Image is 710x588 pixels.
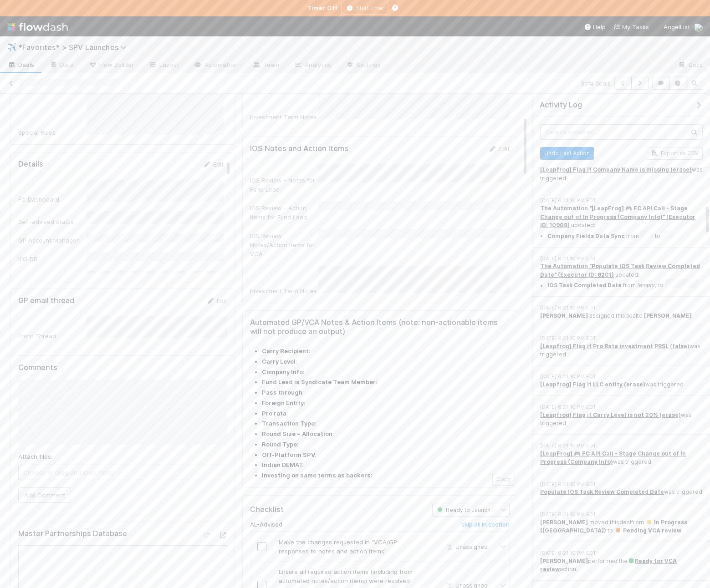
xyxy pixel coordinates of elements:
[540,380,703,389] div: was triggered
[18,363,227,372] h5: Comments
[7,19,68,35] img: logo-inverted-e16ddd16eac7371096b0.svg
[338,58,388,73] a: Settings
[262,410,286,417] strong: Pro rata
[262,471,373,479] strong: Investing on same terms as backers:
[42,58,81,73] a: Data
[540,557,703,574] div: performed the action.
[540,255,703,263] div: [DATE] 6:21:10 PM EDT
[540,549,703,557] div: [DATE] 6:21:10 PM EDT
[88,60,134,69] span: Flow Builder
[262,440,510,449] li: :
[341,2,388,15] button: Start timer
[646,147,703,159] button: Export as CSV
[540,343,690,350] a: [Leapfrog] Flag if Pro Rata investment PRSL (false)
[540,381,645,388] strong: [Leapfrog] Flag if LLC entity (erase)
[644,312,692,319] strong: [PERSON_NAME]
[540,518,703,535] div: moved this deal from to
[18,296,74,305] h5: GP email thread
[540,558,588,564] strong: [PERSON_NAME]
[492,473,515,486] button: Copy
[18,160,43,169] h5: Details
[262,409,510,418] li: :
[540,262,703,290] div: updated:
[540,335,703,342] div: [DATE] 6:21:10 PM EDT
[540,519,588,526] strong: [PERSON_NAME]
[664,23,690,30] span: AngelList
[540,166,692,173] a: [Leapfrog] Flag if Company Name is missing (erase)
[540,411,703,428] div: was triggered
[262,461,303,468] strong: Indian DEMAT
[540,403,703,411] div: [DATE] 6:21:10 PM EDT
[435,506,490,513] span: Ready to Launch
[694,23,703,32] img: avatar_b18de8e2-1483-4e81-aa60-0a3d21592880.png
[18,254,87,264] div: IOS DRI
[262,357,510,366] li: :
[540,373,703,380] div: [DATE] 6:21:10 PM EDT
[19,465,227,480] span: Choose or drag and drop file(s)
[250,286,318,295] div: Investment Term Notes
[250,505,284,514] h5: Checklist
[547,233,625,239] strong: Company Fields Data Sync
[540,205,695,228] a: The Automation "[LeapFrog] 🎮 FC API Call - Stage Change out of In Progress (Company Info)" (Execu...
[540,147,594,159] button: Undo Last Action
[18,236,87,245] div: GP Account Manager
[262,441,297,448] strong: Round Type
[250,203,318,222] div: IOS Review - Action Items for Fund Lead
[250,521,282,528] h6: AL-Advised
[262,378,510,387] li: :
[18,273,87,282] div: Ready to Launch DRI
[186,58,245,73] a: Automation
[540,488,703,496] div: was triggered
[18,452,52,461] label: Attach files:
[670,58,710,73] a: Docs
[540,488,664,495] a: Populate IOS Task Review Completed Date
[262,419,510,428] li: :
[613,22,649,31] a: My Tasks
[540,450,703,466] div: was triggered
[540,411,681,418] a: [Leapfrog] Flag if Carry Level is not 20% (erase)
[540,442,703,450] div: [DATE] 6:21:10 PM EDT
[540,450,686,465] a: [LeapFrog] 🎮 FC API Call - Stage Change out of In Progress (Company Info)
[540,263,700,278] a: The Automation "Populate IOS Task Review Completed Date" (Executor ID: 9201)
[547,282,622,289] strong: IOS Task Completed Date
[540,312,588,319] strong: [PERSON_NAME]
[141,58,186,73] a: Layout
[250,318,510,336] h5: Automated GP/VCA Notes & Action Items (note: non-actionable items will not produce an output)
[461,521,510,528] h6: skip all in section
[18,331,87,340] div: Front Thread
[206,297,227,304] a: Edit
[613,23,649,30] span: My Tasks
[540,124,703,139] input: Search activities...
[279,538,397,555] span: Make the changes requested in "VCA/GP responses to notes and action items"
[7,43,16,51] span: ✈️
[581,79,611,88] span: 3 of 4 deals
[637,282,657,289] em: (empty)
[262,389,302,396] strong: Pass through
[18,487,71,503] button: Add Comment
[262,347,309,355] strong: Carry Recipient
[614,527,681,534] span: Pending VCA review
[540,342,703,359] div: was triggered
[262,430,332,437] strong: Round Size = Allocation
[18,43,131,52] span: *Favorites* > SPV Launches
[540,312,703,320] div: assigned this deal to
[307,4,337,11] strong: Timer Off
[7,60,35,69] span: Deals
[444,543,488,550] span: Unassigned
[540,481,703,488] div: [DATE] 6:21:10 PM EDT
[540,101,582,110] span: Activity Log
[262,461,510,470] li: :
[540,204,703,240] div: updated:
[488,145,510,152] a: Edit
[262,399,510,408] li: :
[262,388,510,397] li: :
[540,304,703,312] div: [DATE] 6:21:10 PM EDT
[262,358,296,365] strong: Carry Level
[262,368,303,375] strong: Company Info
